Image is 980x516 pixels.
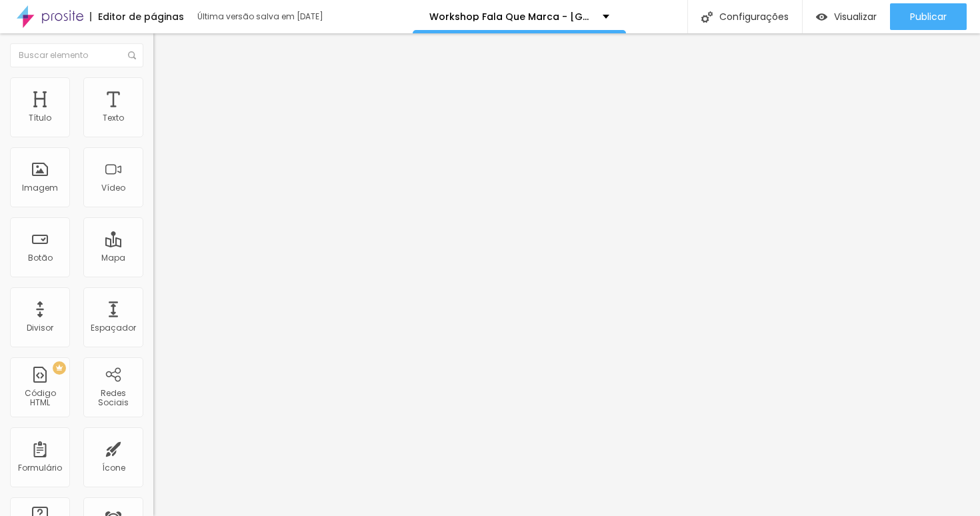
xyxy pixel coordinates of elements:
div: Botão [28,253,53,263]
div: Redes Sociais [87,389,139,408]
div: Texto [103,113,124,123]
div: Mapa [101,253,125,263]
div: Vídeo [101,183,125,193]
img: Icone [701,11,713,23]
div: Divisor [27,323,53,333]
div: Código HTML [13,389,66,408]
button: Publicar [890,3,967,30]
div: Ícone [102,463,125,473]
div: Título [29,113,51,123]
p: Workshop Fala Que Marca - [GEOGRAPHIC_DATA] /[GEOGRAPHIC_DATA] [429,12,593,21]
span: Publicar [910,11,947,22]
img: view-1.svg [816,11,827,23]
div: Imagem [22,183,58,193]
img: Icone [128,51,136,59]
div: Última versão salva em [DATE] [197,13,351,21]
button: Visualizar [803,3,890,30]
div: Editor de páginas [90,12,184,21]
div: Espaçador [91,323,136,333]
input: Buscar elemento [10,43,143,67]
span: Visualizar [834,11,877,22]
div: Formulário [18,463,62,473]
